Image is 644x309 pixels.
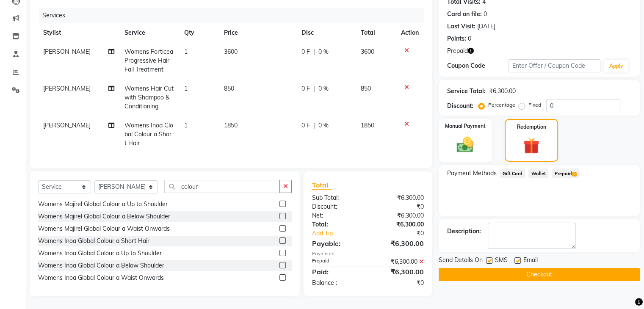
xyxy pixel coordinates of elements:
[124,121,173,147] span: Womens Inoa Global Colour a Short Hair
[447,227,481,236] div: Description:
[313,84,315,93] span: |
[38,237,149,246] div: Womens Inoa Global Colour a Short Hair
[495,256,508,266] span: SMS
[318,121,329,130] span: 0 %
[306,238,368,248] div: Payable:
[312,250,424,257] div: Payments
[447,87,486,96] div: Service Total:
[312,181,332,190] span: Total
[38,212,170,221] div: Womens Majirel Global Colour a Below Shoulder
[488,101,515,109] label: Percentage
[368,267,430,277] div: ₹6,300.00
[572,172,577,177] span: 3
[43,85,91,92] span: [PERSON_NAME]
[451,135,479,154] img: _cash.svg
[439,268,640,281] button: Checkout
[38,261,164,270] div: Womens Inoa Global Colour a Below Shoulder
[318,47,329,56] span: 0 %
[224,121,238,129] span: 1850
[484,10,487,19] div: 0
[224,85,234,92] span: 850
[518,136,544,156] img: _gift.svg
[378,229,430,238] div: ₹0
[489,87,516,96] div: ₹6,300.00
[219,23,296,42] th: Price
[184,48,188,55] span: 1
[313,47,315,56] span: |
[38,224,170,233] div: Womens Majirel Global Colour a Waist Onwards
[361,48,374,55] span: 3600
[368,220,430,229] div: ₹6,300.00
[361,121,374,129] span: 1850
[301,47,310,56] span: 0 F
[523,256,538,266] span: Email
[313,121,315,130] span: |
[368,238,430,248] div: ₹6,300.00
[318,84,329,93] span: 0 %
[306,193,368,202] div: Sub Total:
[361,85,371,92] span: 850
[368,279,430,287] div: ₹0
[164,180,279,193] input: Search or Scan
[39,8,430,23] div: Services
[368,257,430,266] div: ₹6,300.00
[38,23,119,42] th: Stylist
[124,48,173,73] span: Womens Forticea Progressive Hair Fall Treatment
[43,121,91,129] span: [PERSON_NAME]
[468,34,471,43] div: 0
[447,169,497,178] span: Payment Methods
[356,23,396,42] th: Total
[38,200,168,209] div: Womens Majirel Global Colour a Up to Shoulder
[179,23,219,42] th: Qty
[184,121,188,129] span: 1
[184,85,188,92] span: 1
[447,102,473,110] div: Discount:
[368,202,430,211] div: ₹0
[509,59,601,72] input: Enter Offer / Coupon Code
[124,85,174,110] span: Womens Hair Cut with Shampoo & Conditioning
[306,202,368,211] div: Discount:
[119,23,179,42] th: Service
[368,193,430,202] div: ₹6,300.00
[528,101,541,109] label: Fixed
[306,229,378,238] a: Add Tip
[396,23,424,42] th: Action
[38,273,164,282] div: Womens Inoa Global Colour a Waist Onwards
[224,48,238,55] span: 3600
[445,122,486,130] label: Manual Payment
[301,121,310,130] span: 0 F
[604,60,628,72] button: Apply
[301,84,310,93] span: 0 F
[368,211,430,220] div: ₹6,300.00
[552,168,579,178] span: Prepaid
[439,256,483,266] span: Send Details On
[296,23,356,42] th: Disc
[517,123,546,131] label: Redemption
[500,168,525,178] span: Gift Card
[306,279,368,287] div: Balance :
[447,61,509,70] div: Coupon Code
[447,22,475,31] div: Last Visit:
[306,211,368,220] div: Net:
[447,47,468,55] span: Prepaid
[306,267,368,277] div: Paid:
[306,257,368,266] div: Prepaid
[447,10,482,19] div: Card on file:
[528,168,548,178] span: Wallet
[38,249,162,258] div: Womens Inoa Global Colour a Up to Shoulder
[447,34,466,43] div: Points:
[306,220,368,229] div: Total:
[43,48,91,55] span: [PERSON_NAME]
[477,22,495,31] div: [DATE]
